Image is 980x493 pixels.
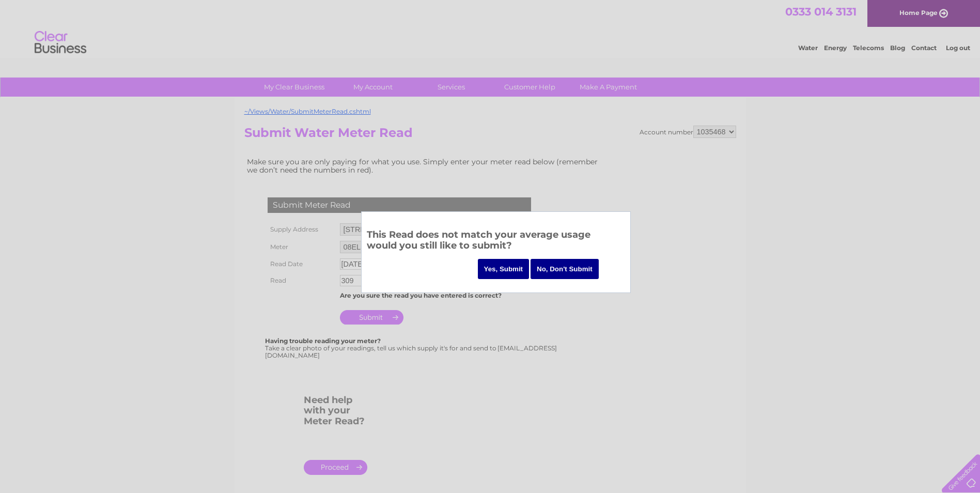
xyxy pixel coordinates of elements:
[531,259,599,279] input: No, Don't Submit
[853,44,884,52] a: Telecoms
[246,6,735,50] div: Clear Business is a trading name of Verastar Limited (registered in [GEOGRAPHIC_DATA] No. 3667643...
[824,44,847,52] a: Energy
[946,44,970,52] a: Log out
[890,44,905,52] a: Blog
[798,44,818,52] a: Water
[34,27,87,58] img: logo.png
[367,227,625,256] h3: This Read does not match your average usage would you still like to submit?
[478,259,530,279] input: Yes, Submit
[911,44,937,52] a: Contact
[785,5,857,18] a: 0333 014 3131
